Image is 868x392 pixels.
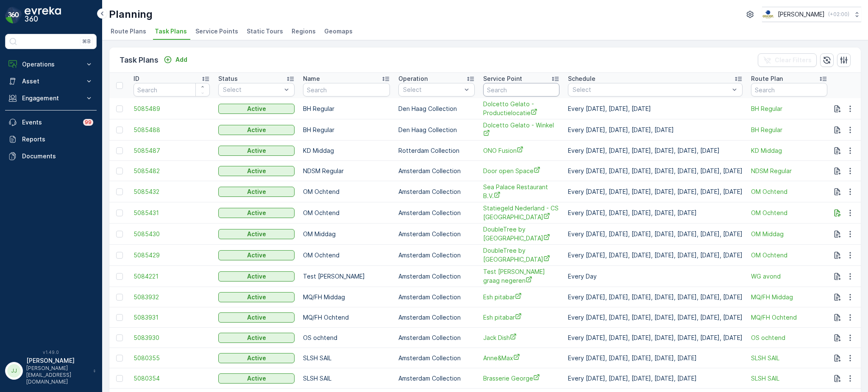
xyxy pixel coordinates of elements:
[564,161,747,181] td: Every [DATE], [DATE], [DATE], [DATE], [DATE], [DATE], [DATE]
[85,119,92,126] p: 99
[134,83,210,97] input: Search
[116,355,123,362] div: Toggle Row Selected
[483,183,559,200] a: Sea Palace Restaurant B.V.
[394,287,479,307] td: Amsterdam Collection
[134,188,210,196] a: 5085432
[218,104,295,114] button: Active
[299,161,394,181] td: NDSM Regular
[394,98,479,119] td: Den Haag Collection
[7,364,21,378] div: JJ
[134,126,210,134] span: 5085488
[751,354,827,362] span: SLSH SAIL
[751,251,827,259] span: OM Ochtend
[22,135,93,144] p: Reports
[483,313,559,322] a: Esh pitabar
[394,181,479,202] td: Amsterdam Collection
[483,83,559,97] input: Search
[751,105,827,113] a: BH Regular
[134,167,210,175] a: 5085482
[116,105,123,112] div: Toggle Row Selected
[564,224,747,245] td: Every [DATE], [DATE], [DATE], [DATE], [DATE], [DATE], [DATE]
[483,293,559,301] a: Esh pitabar
[22,118,78,127] p: Events
[394,328,479,348] td: Amsterdam Collection
[483,333,559,342] span: Jack Dish
[394,348,479,368] td: Amsterdam Collection
[483,75,522,83] p: Service Point
[22,77,80,86] p: Asset
[218,125,295,135] button: Active
[116,188,123,195] div: Toggle Row Selected
[394,307,479,328] td: Amsterdam Collection
[26,356,89,365] p: [PERSON_NAME]
[218,333,295,343] button: Active
[762,10,774,19] img: basis-logo_rgb2x.png
[116,147,123,154] div: Toggle Row Selected
[116,168,123,174] div: Toggle Row Selected
[775,56,812,64] p: Clear Filters
[483,100,559,117] a: Dolcetto Gelato - Productielocatie
[751,167,827,175] span: NDSM Regular
[564,119,747,141] td: Every [DATE], [DATE], [DATE], [DATE]
[5,356,97,385] button: JJ[PERSON_NAME][PERSON_NAME][EMAIL_ADDRESS][DOMAIN_NAME]
[828,11,849,18] p: ( +02:00 )
[116,314,123,321] div: Toggle Row Selected
[751,146,827,155] a: KD Middag
[247,188,266,196] p: Active
[247,146,266,155] p: Active
[564,307,747,328] td: Every [DATE], [DATE], [DATE], [DATE], [DATE], [DATE], [DATE]
[109,8,153,21] p: Planning
[751,293,827,301] a: MQ/FH Middag
[5,131,97,148] a: Reports
[247,334,266,342] p: Active
[116,294,123,301] div: Toggle Row Selected
[299,245,394,266] td: OM Ochtend
[134,105,210,113] a: 5085489
[218,373,295,384] button: Active
[394,224,479,245] td: Amsterdam Collection
[299,287,394,307] td: MQ/FH Middag
[82,38,91,45] p: ⌘B
[218,312,295,323] button: Active
[483,121,559,138] span: Dolcetto Gelato - Winkel
[751,188,827,196] a: OM Ochtend
[25,7,61,24] img: logo_dark-DEwI_e13.png
[751,313,827,322] a: MQ/FH Ochtend
[751,230,827,238] a: OM Middag
[218,250,295,260] button: Active
[483,166,559,175] span: Door open Space
[134,374,210,383] span: 5080354
[564,141,747,161] td: Every [DATE], [DATE], [DATE], [DATE], [DATE], [DATE]
[324,27,353,36] span: Geomaps
[394,245,479,266] td: Amsterdam Collection
[223,86,281,94] p: Select
[5,7,22,24] img: logo
[751,374,827,383] a: SLSH SAIL
[155,27,187,36] span: Task Plans
[564,98,747,119] td: Every [DATE], [DATE], [DATE]
[134,251,210,259] a: 5085429
[134,146,210,155] span: 5085487
[218,187,295,197] button: Active
[134,313,210,322] a: 5083931
[299,141,394,161] td: KD Middag
[134,230,210,238] span: 5085430
[564,368,747,389] td: Every [DATE], [DATE], [DATE], [DATE], [DATE]
[26,365,89,385] p: [PERSON_NAME][EMAIL_ADDRESS][DOMAIN_NAME]
[116,231,123,237] div: Toggle Row Selected
[247,293,266,301] p: Active
[564,245,747,266] td: Every [DATE], [DATE], [DATE], [DATE], [DATE], [DATE], [DATE]
[564,328,747,348] td: Every [DATE], [DATE], [DATE], [DATE], [DATE], [DATE], [DATE]
[22,152,93,160] p: Documents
